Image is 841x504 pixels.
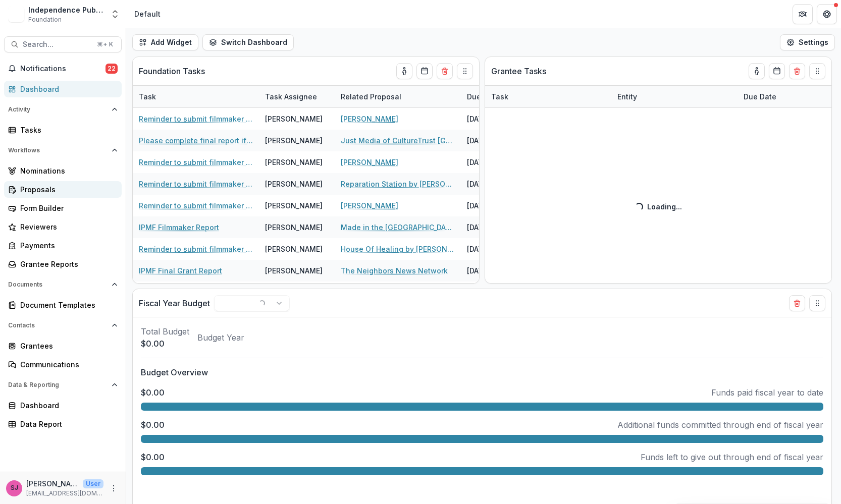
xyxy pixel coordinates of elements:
div: [DATE] [461,108,537,130]
a: Reminder to submit filmmaker report [139,244,253,254]
button: Open Documents [4,276,122,293]
button: Calendar [769,63,785,79]
a: Reminder to submit filmmaker report [139,114,253,124]
a: Reviewers [4,218,122,235]
div: Grantee Reports [20,259,114,269]
button: Calendar [416,63,433,79]
div: [PERSON_NAME] [265,135,323,146]
a: Proposals [4,181,122,198]
p: Foundation Tasks [139,65,205,77]
div: Reviewers [20,221,114,232]
p: $0.00 [141,386,165,399]
button: Delete card [789,63,805,79]
div: Communications [20,359,114,370]
a: IPMF Filmmaker Report [139,222,219,233]
button: Partners [793,4,813,24]
div: [PERSON_NAME] [265,179,323,189]
div: Task [133,91,162,102]
div: [DATE] [461,216,537,238]
div: [DATE] [461,260,537,282]
div: Task [133,86,259,107]
div: Proposals [20,184,114,195]
p: User [83,479,103,488]
button: Open entity switcher [108,4,122,24]
div: [DATE] [461,173,537,195]
p: Fiscal Year Budget [139,297,210,309]
div: Task Assignee [259,86,335,107]
p: [PERSON_NAME] [26,478,79,489]
div: Grantees [20,341,114,351]
div: [DATE] [461,282,537,303]
span: Data & Reporting [8,381,108,388]
button: Search... [4,36,122,52]
button: More [108,482,120,494]
div: [DATE] [461,238,537,260]
div: Dashboard [20,84,114,94]
div: Related Proposal [335,91,407,102]
button: toggle-assigned-to-me [749,63,765,79]
button: Add Widget [132,34,198,50]
div: Independence Public Media Foundation [28,5,104,15]
div: [PERSON_NAME] [265,265,323,276]
span: 22 [106,64,118,74]
img: Independence Public Media Foundation [8,6,24,22]
button: Switch Dashboard [202,34,294,50]
span: Documents [8,281,108,288]
div: [PERSON_NAME] [265,114,323,124]
div: [PERSON_NAME] [265,157,323,167]
div: Related Proposal [335,86,461,107]
div: [DATE] [461,130,537,151]
div: Default [134,9,161,19]
a: Data Report [4,416,122,432]
button: Drag [809,295,825,311]
p: Funds left to give out through end of fiscal year [641,451,823,463]
div: [PERSON_NAME] [265,200,323,211]
span: Search... [23,40,91,49]
button: Drag [457,63,473,79]
a: House Of Healing by [PERSON_NAME] [341,244,455,254]
a: Reparation Station by [PERSON_NAME] [341,179,455,189]
a: Communications [4,356,122,373]
a: Reminder to submit filmmaker report [139,179,253,189]
p: Budget Overview [141,366,823,378]
div: Due Date [461,91,506,102]
span: Workflows [8,147,108,154]
p: Funds paid fiscal year to date [711,386,823,399]
button: Settings [780,34,835,50]
button: Open Workflows [4,142,122,158]
div: Document Templates [20,300,114,310]
div: Tasks [20,125,114,135]
a: [PERSON_NAME] [341,200,398,211]
div: [PERSON_NAME] [265,244,323,254]
a: Made in the [GEOGRAPHIC_DATA] (Feature Documentary) [341,222,455,233]
div: Payments [20,240,114,251]
span: Contacts [8,322,108,329]
p: Total Budget [141,325,189,338]
span: Foundation [28,15,62,24]
p: $0.00 [141,338,189,350]
a: Tasks [4,122,122,138]
p: Budget Year [197,331,244,344]
a: The Neighbors News Network [341,265,448,276]
a: Reminder to submit filmmaker report [139,200,253,211]
a: Document Templates [4,297,122,313]
span: Notifications [20,65,106,73]
a: Grantees [4,338,122,354]
button: Open Data & Reporting [4,377,122,393]
p: $0.00 [141,451,165,463]
button: Open Activity [4,101,122,118]
div: Due Date [461,86,537,107]
a: Dashboard [4,81,122,97]
button: Drag [809,63,825,79]
div: [PERSON_NAME] [265,222,323,233]
span: Activity [8,106,108,113]
div: Task Assignee [259,91,323,102]
div: [DATE] [461,195,537,216]
button: Get Help [817,4,837,24]
p: [EMAIL_ADDRESS][DOMAIN_NAME] [26,489,103,498]
button: Delete card [437,63,453,79]
a: IPMF Final Grant Report [139,265,222,276]
a: [PERSON_NAME] [341,157,398,167]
